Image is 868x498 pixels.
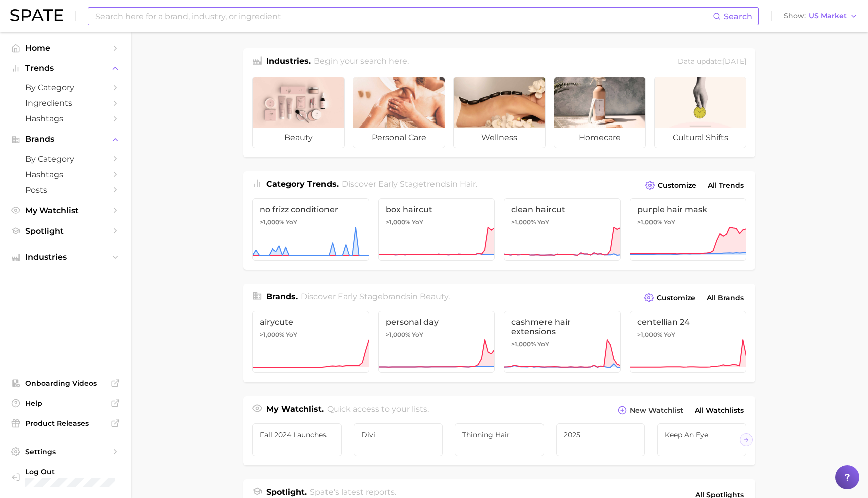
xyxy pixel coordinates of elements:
span: wellness [454,128,545,148]
a: My Watchlist [8,203,123,218]
span: My Watchlist [25,206,105,215]
span: cultural shifts [655,128,746,148]
span: by Category [25,154,105,164]
span: beauty [253,128,344,148]
span: airycute [260,317,362,327]
span: Industries [25,253,105,262]
span: cashmere hair extensions [511,317,613,336]
span: Fall 2024 Launches [260,431,334,439]
a: Log out. Currently logged in with e-mail rachael@diviofficial.com. [8,464,123,490]
a: All Trends [705,179,746,192]
span: All Watchlists [695,406,744,415]
span: YoY [286,218,297,226]
a: cashmere hair extensions>1,000% YoY [504,311,621,373]
span: >1,000% [511,218,536,226]
span: Log Out [25,467,115,476]
span: purple hair mask [637,205,739,214]
span: >1,000% [260,218,284,226]
span: box haircut [386,205,488,214]
button: Brands [8,132,123,147]
span: Help [25,399,105,408]
a: Product Releases [8,416,123,431]
div: Data update: [DATE] [678,55,746,69]
button: New Watchlist [615,403,686,417]
a: Posts [8,182,123,198]
span: Hashtags [25,114,105,123]
h1: My Watchlist. [266,403,324,417]
span: Ingredients [25,98,105,108]
a: airycute>1,000% YoY [252,311,369,373]
span: Settings [25,447,105,456]
span: clean haircut [511,205,613,214]
input: Search here for a brand, industry, or ingredient [94,8,713,25]
a: centellian 24>1,000% YoY [630,311,747,373]
span: YoY [537,340,549,348]
span: >1,000% [386,218,410,226]
span: personal care [353,128,445,148]
span: New Watchlist [630,406,683,415]
span: YoY [537,218,549,226]
span: Divi [361,431,436,439]
h2: Begin your search here. [314,55,409,69]
span: Category Trends . [266,179,339,189]
a: Home [8,40,123,56]
a: Help [8,396,123,411]
a: Thinning Hair [455,423,544,456]
span: Search [724,12,752,21]
a: Fall 2024 Launches [252,423,342,456]
span: >1,000% [386,331,410,338]
span: Posts [25,185,105,195]
a: All Watchlists [692,404,746,417]
h2: Quick access to your lists. [327,403,429,417]
span: Brands . [266,292,298,301]
span: Customize [657,294,695,302]
a: Divi [354,423,443,456]
span: homecare [554,128,645,148]
span: centellian 24 [637,317,739,327]
a: by Category [8,80,123,95]
button: Customize [642,291,698,305]
button: Trends [8,61,123,76]
h1: Industries. [266,55,311,69]
span: Onboarding Videos [25,379,105,388]
a: no frizz conditioner>1,000% YoY [252,198,369,261]
span: Trends [25,64,105,73]
span: hair [460,179,476,189]
a: Onboarding Videos [8,376,123,391]
a: Hashtags [8,167,123,182]
span: YoY [664,331,675,339]
button: ShowUS Market [781,10,860,23]
span: US Market [809,13,847,19]
a: personal care [353,77,445,148]
span: Thinning Hair [462,431,536,439]
a: Settings [8,444,123,459]
span: by Category [25,83,105,92]
span: YoY [412,218,423,226]
span: YoY [664,218,675,226]
button: Scroll Right [740,433,753,446]
a: by Category [8,151,123,167]
button: Industries [8,250,123,265]
a: All Brands [704,291,746,305]
span: Keep an eye [665,431,739,439]
span: Customize [658,181,696,190]
img: SPATE [10,9,63,21]
a: box haircut>1,000% YoY [378,198,495,261]
span: YoY [286,331,297,339]
a: wellness [453,77,546,148]
a: 2025 [556,423,645,456]
span: >1,000% [637,331,662,338]
span: >1,000% [260,331,284,338]
span: Spotlight [25,226,105,236]
a: Ingredients [8,95,123,111]
span: >1,000% [637,218,662,226]
span: All Trends [708,181,744,190]
span: Hashtags [25,170,105,179]
span: Home [25,43,105,53]
span: Show [784,13,806,19]
span: All Brands [707,294,744,302]
a: beauty [252,77,345,148]
a: Spotlight [8,223,123,239]
span: no frizz conditioner [260,205,362,214]
span: YoY [412,331,423,339]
